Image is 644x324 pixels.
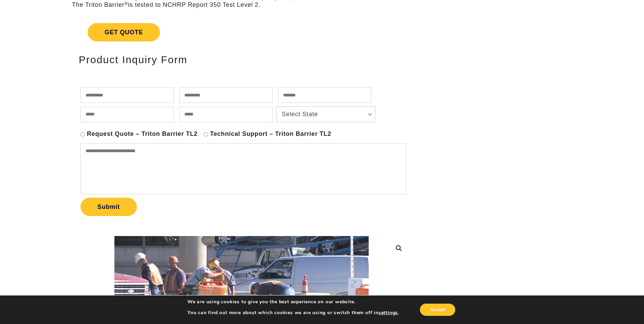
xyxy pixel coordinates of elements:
[87,130,198,138] label: Request Quote – Triton Barrier TL2
[210,130,331,138] label: Technical Support – Triton Barrier TL2
[80,198,137,216] button: Submit
[282,110,363,119] span: Select State
[79,54,404,65] h2: Product Inquiry Form
[88,23,160,41] span: Get Quote
[125,1,128,6] sup: ®
[187,299,399,305] p: We are using cookies to give you the best experience on our website.
[276,107,375,122] a: Select State
[379,310,398,316] button: settings
[420,304,455,316] button: Accept
[187,310,399,316] p: You can find out more about which cookies we are using or switch them off in .
[72,15,411,50] a: Get Quote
